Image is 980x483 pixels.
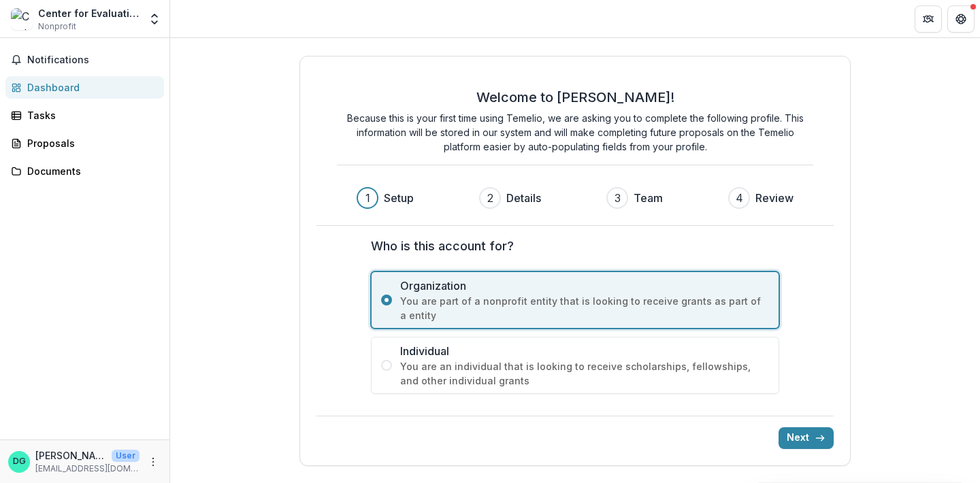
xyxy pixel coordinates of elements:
[27,80,153,95] div: Dashboard
[5,49,164,71] button: Notifications
[779,427,834,449] button: Next
[400,343,769,359] span: Individual
[365,190,370,206] div: 1
[35,448,106,463] p: [PERSON_NAME]
[38,20,76,33] span: Nonprofit
[615,190,621,206] div: 3
[487,190,493,206] div: 2
[736,190,743,206] div: 4
[5,160,164,182] a: Documents
[38,6,140,20] div: Center for Evaluation Innovation Inc
[506,190,541,206] h3: Details
[337,111,813,154] p: Because this is your first time using Temelio, we are asking you to complete the following profil...
[145,454,161,470] button: More
[400,294,769,322] span: You are part of a nonprofit entity that is looking to receive grants as part of a entity
[35,463,140,475] p: [EMAIL_ADDRESS][DOMAIN_NAME]
[27,136,153,150] div: Proposals
[755,190,794,206] h3: Review
[357,187,794,209] div: Progress
[27,164,153,178] div: Documents
[915,5,942,33] button: Partners
[947,5,975,33] button: Get Help
[371,237,771,255] label: Who is this account for?
[145,5,164,33] button: Open entity switcher
[476,89,674,105] h2: Welcome to [PERSON_NAME]!
[13,457,26,466] div: Dr. Deborah Grodzicki
[634,190,663,206] h3: Team
[112,450,140,462] p: User
[400,359,769,388] span: You are an individual that is looking to receive scholarships, fellowships, and other individual ...
[27,54,159,66] span: Notifications
[384,190,414,206] h3: Setup
[5,132,164,154] a: Proposals
[27,108,153,122] div: Tasks
[5,76,164,99] a: Dashboard
[400,278,769,294] span: Organization
[11,8,33,30] img: Center for Evaluation Innovation Inc
[5,104,164,127] a: Tasks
